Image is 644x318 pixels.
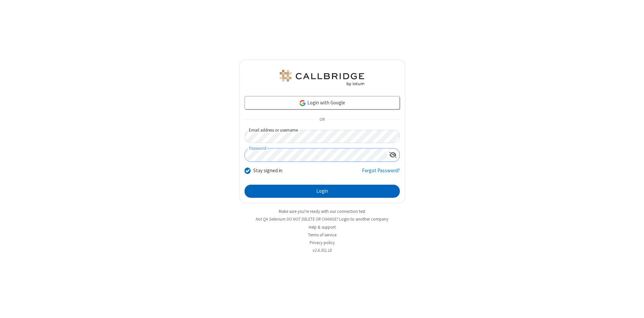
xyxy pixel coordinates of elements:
span: OR [317,115,327,125]
li: v2.6.351.18 [239,247,405,254]
a: Help & support [309,224,336,230]
button: Login [245,185,400,198]
label: Stay signed in [253,167,282,175]
a: Make sure you're ready with our connection test [279,209,365,214]
iframe: Chat [627,301,639,313]
input: Email address or username [245,130,400,143]
a: Forgot Password? [362,167,400,180]
a: Terms of service [308,232,336,238]
li: Not QA Selenium DO NOT DELETE OR CHANGE? [239,216,405,222]
img: google-icon.png [299,99,306,107]
a: Privacy policy [310,240,335,245]
button: Login to another company [339,216,388,222]
a: Login with Google [245,96,400,109]
div: Show password [386,148,399,161]
img: QA Selenium DO NOT DELETE OR CHANGE [278,70,366,86]
input: Password [245,148,386,162]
